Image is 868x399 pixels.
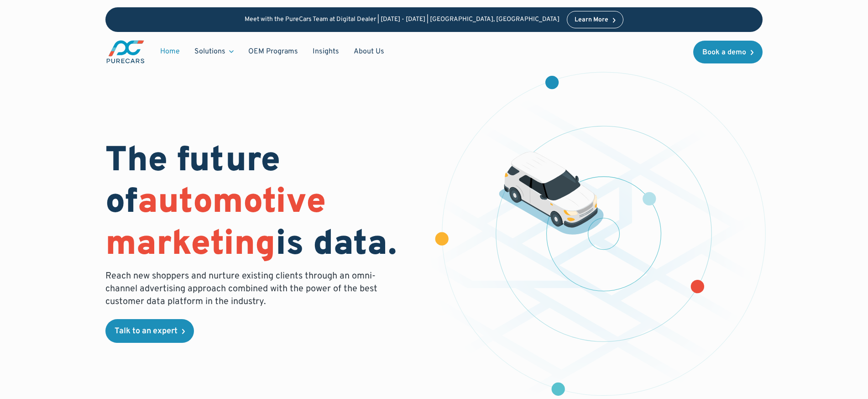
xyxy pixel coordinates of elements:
a: main [105,39,146,64]
div: Learn More [575,17,608,23]
a: Insights [305,43,346,60]
p: Reach new shoppers and nurture existing clients through an omni-channel advertising approach comb... [105,270,383,308]
a: Talk to an expert [105,319,194,343]
a: Learn More [567,11,623,28]
div: Book a demo [702,49,746,56]
div: Talk to an expert [115,327,178,336]
div: Solutions [187,43,241,60]
a: OEM Programs [241,43,305,60]
div: Solutions [194,47,225,57]
img: illustration of a vehicle [499,152,604,235]
img: purecars logo [105,39,146,64]
a: Home [153,43,187,60]
h1: The future of is data. [105,141,423,266]
a: Book a demo [693,41,763,63]
span: automotive marketing [105,181,326,267]
a: About Us [346,43,392,60]
p: Meet with the PureCars Team at Digital Dealer | [DATE] - [DATE] | [GEOGRAPHIC_DATA], [GEOGRAPHIC_... [245,16,559,24]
